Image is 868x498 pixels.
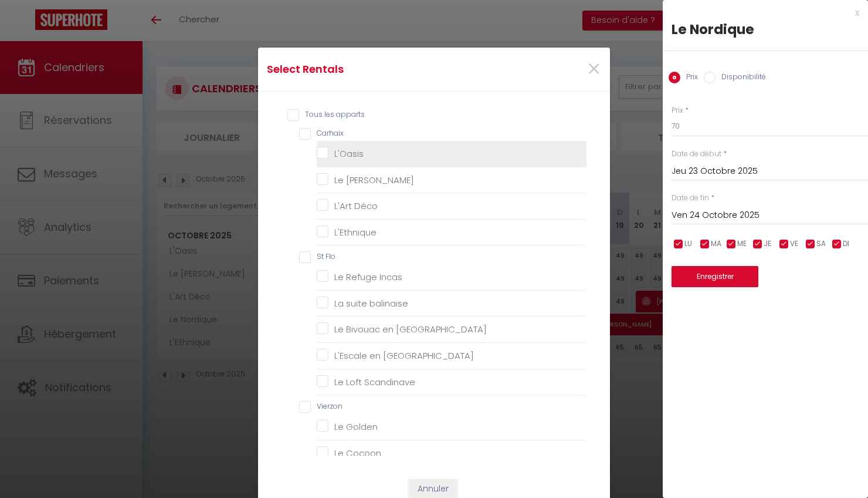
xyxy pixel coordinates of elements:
[334,376,415,388] span: Le Loft Scandinave
[267,61,484,78] h4: Select Rentals
[764,238,771,250] span: JE
[334,297,408,309] span: La suite balinaise
[672,105,683,116] label: Prix
[737,238,747,250] span: ME
[716,72,766,85] label: Disponibilité
[672,193,709,204] label: Date de fin
[680,72,698,85] label: Prix
[672,149,721,160] label: Date de début
[684,238,692,250] span: LU
[672,20,859,39] div: Le Nordique
[586,52,601,87] span: ×
[663,6,859,20] div: x
[586,57,601,82] button: Close
[334,349,474,362] span: L'Escale en [GEOGRAPHIC_DATA]
[790,238,798,250] span: VE
[334,174,414,186] span: Le [PERSON_NAME]
[672,266,758,287] button: Enregistrer
[816,238,826,250] span: SA
[334,226,377,238] span: L'Ethnique
[711,238,721,250] span: MA
[843,238,849,250] span: DI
